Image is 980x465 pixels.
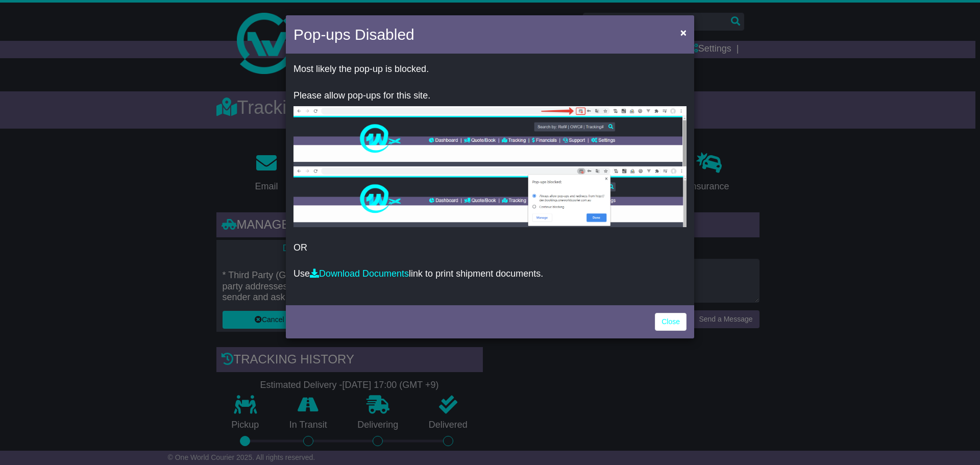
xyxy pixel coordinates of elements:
img: allow-popup-2.png [293,166,687,227]
a: Download Documents [310,268,409,279]
a: Close [655,313,687,331]
img: allow-popup-1.png [293,106,687,166]
p: Use link to print shipment documents. [293,268,687,280]
p: Please allow pop-ups for this site. [293,90,687,102]
button: Close [675,22,692,43]
span: × [680,27,687,38]
h4: Pop-ups Disabled [293,23,414,46]
div: OR [286,56,694,303]
p: Most likely the pop-up is blocked. [293,64,687,75]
